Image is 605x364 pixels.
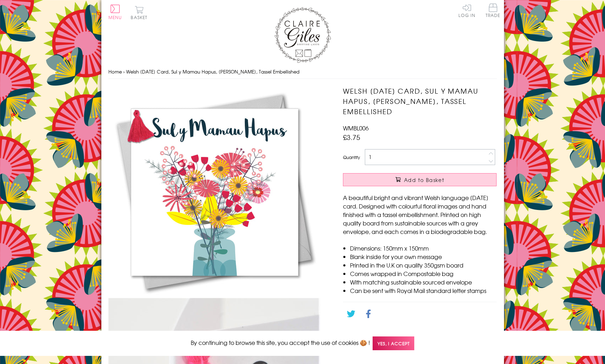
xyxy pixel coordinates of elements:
[350,244,497,252] li: Dimensions: 150mm x 150mm
[350,286,497,295] li: Can be sent with Royal Mail standard letter stamps
[108,5,122,19] button: Menu
[350,278,497,286] li: With matching sustainable sourced envelope
[350,252,497,261] li: Blank inside for your own message
[486,4,500,17] span: Trade
[108,65,497,79] nav: breadcrumbs
[458,4,475,17] a: Log In
[350,261,497,269] li: Printed in the U.K on quality 350gsm board
[350,269,497,278] li: Comes wrapped in Compostable bag
[349,329,417,337] a: Go back to the collection
[486,4,500,19] a: Trade
[343,124,369,132] span: WMBL006
[123,68,125,75] span: ›
[108,14,122,20] span: Menu
[343,173,497,186] button: Add to Basket
[343,86,497,116] h1: Welsh [DATE] Card, Sul y Mamau Hapus, [PERSON_NAME], Tassel Embellished
[404,176,444,183] span: Add to Basket
[373,336,414,350] span: Yes, I accept
[343,193,497,236] p: A beautiful bright and vibrant Welsh language [DATE] card. Designed with colourful floral images ...
[108,68,122,75] a: Home
[343,132,360,142] span: £3.75
[130,6,149,19] button: Basket
[343,154,360,160] label: Quantity
[108,86,320,298] img: Welsh Mother's Day Card, Sul y Mamau Hapus, Bouquet, Tassel Embellished
[126,68,299,75] span: Welsh [DATE] Card, Sul y Mamau Hapus, [PERSON_NAME], Tassel Embellished
[274,7,331,63] img: Claire Giles Greetings Cards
